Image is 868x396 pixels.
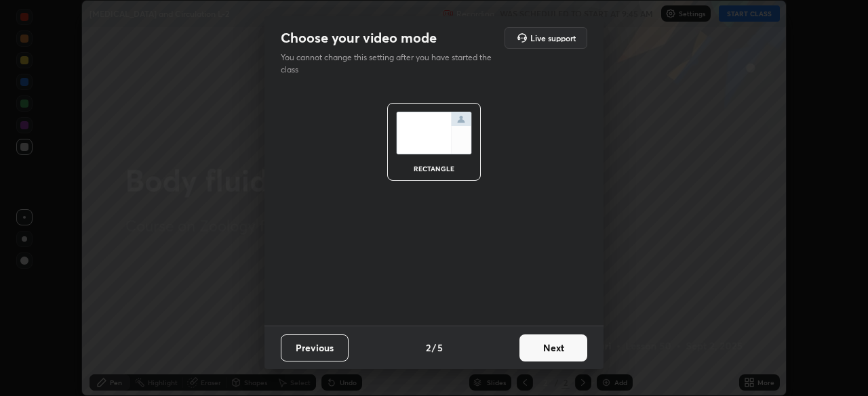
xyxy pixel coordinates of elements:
[407,165,461,172] div: rectangle
[281,29,437,47] h2: Choose your video mode
[437,340,443,355] h4: 5
[426,340,431,355] h4: 2
[519,334,587,361] button: Next
[281,334,349,361] button: Previous
[396,112,472,154] img: normalScreenIcon.ae25ed63.svg
[432,340,436,355] h4: /
[281,51,500,76] p: You cannot change this setting after you have started the class
[530,34,576,42] h5: Live support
